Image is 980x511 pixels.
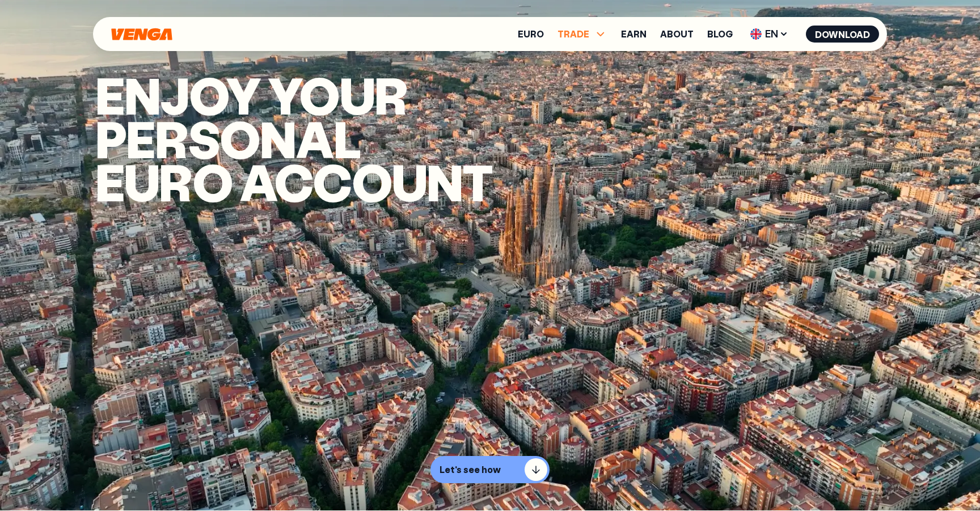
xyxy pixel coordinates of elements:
[806,26,879,43] button: Download
[110,28,174,41] svg: Home
[430,456,550,483] button: Let's see how
[750,28,762,40] img: flag-uk
[557,27,607,41] span: TRADE
[746,25,792,43] span: EN
[518,29,544,39] a: Euro
[95,73,577,204] h1: Enjoy your PERSONAL euro account
[660,29,694,39] a: About
[707,29,733,39] a: Blog
[440,464,501,475] p: Let's see how
[621,29,647,39] a: Earn
[557,29,589,39] span: TRADE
